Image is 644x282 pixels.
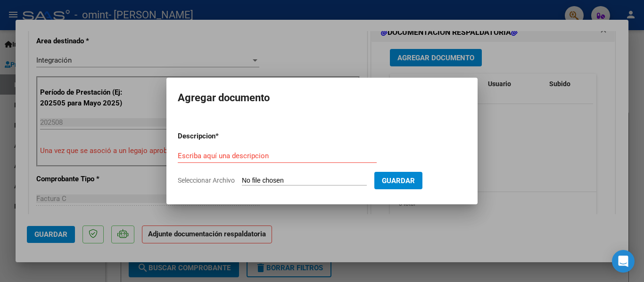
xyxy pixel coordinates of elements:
[382,177,415,185] span: Guardar
[178,131,264,142] p: Descripcion
[374,172,422,189] button: Guardar
[178,177,235,184] span: Seleccionar Archivo
[612,250,635,273] div: Open Intercom Messenger
[178,89,466,107] h2: Agregar documento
